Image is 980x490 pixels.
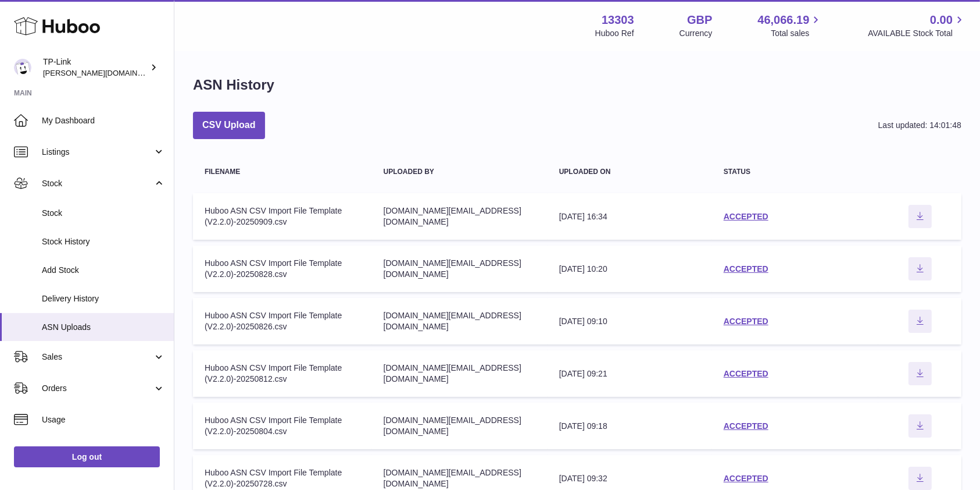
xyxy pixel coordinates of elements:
button: Download ASN file [909,310,932,333]
h1: ASN History [193,76,274,94]
div: TP-Link [43,56,148,79]
button: Download ASN file [909,467,932,490]
a: Log out [14,446,160,467]
span: Stock [42,178,153,189]
div: Huboo ASN CSV Import File Template (V2.2.0)-20250828.csv [205,258,360,280]
div: [DOMAIN_NAME][EMAIL_ADDRESS][DOMAIN_NAME] [384,415,536,437]
button: Download ASN file [909,414,932,438]
div: [DATE] 09:18 [559,421,700,432]
div: [DATE] 09:32 [559,473,700,484]
div: Huboo ASN CSV Import File Template (V2.2.0)-20250812.csv [205,363,360,385]
div: Huboo Ref [595,28,634,39]
a: ACCEPTED [724,264,768,274]
span: Delivery History [42,293,165,304]
span: Usage [42,414,165,425]
strong: 13303 [602,12,634,28]
button: Download ASN file [909,257,932,280]
div: Huboo ASN CSV Import File Template (V2.2.0)-20250728.csv [205,467,360,489]
span: Sales [42,351,153,363]
th: actions [878,157,961,187]
div: Last updated: 14:01:48 [878,120,961,131]
div: [DOMAIN_NAME][EMAIL_ADDRESS][DOMAIN_NAME] [384,467,536,489]
div: Huboo ASN CSV Import File Template (V2.2.0)-20250909.csv [205,205,360,228]
button: CSV Upload [193,112,265,139]
div: [DOMAIN_NAME][EMAIL_ADDRESS][DOMAIN_NAME] [384,205,536,228]
span: Add Stock [42,265,165,276]
span: Total sales [771,28,822,39]
span: ASN Uploads [42,322,165,333]
span: My Dashboard [42,115,165,126]
div: Huboo ASN CSV Import File Template (V2.2.0)-20250826.csv [205,310,360,332]
th: Uploaded by [372,157,548,187]
a: ACCEPTED [724,212,768,221]
span: Stock [42,208,165,219]
div: [DATE] 10:20 [559,264,700,275]
span: 0.00 [930,12,953,28]
a: ACCEPTED [724,369,768,378]
a: 0.00 AVAILABLE Stock Total [868,12,966,39]
div: [DATE] 09:21 [559,368,700,379]
div: [DATE] 16:34 [559,211,700,222]
th: Status [712,157,878,187]
a: ACCEPTED [724,421,768,431]
div: [DOMAIN_NAME][EMAIL_ADDRESS][DOMAIN_NAME] [384,310,536,332]
span: Orders [42,383,153,394]
a: ACCEPTED [724,317,768,326]
th: Filename [193,157,372,187]
div: [DATE] 09:10 [559,316,700,327]
span: [PERSON_NAME][DOMAIN_NAME][EMAIL_ADDRESS][DOMAIN_NAME] [43,68,294,77]
div: [DOMAIN_NAME][EMAIL_ADDRESS][DOMAIN_NAME] [384,363,536,385]
img: susie.li@tp-link.com [14,59,31,76]
div: [DOMAIN_NAME][EMAIL_ADDRESS][DOMAIN_NAME] [384,258,536,280]
span: AVAILABLE Stock Total [868,28,966,39]
a: ACCEPTED [724,474,768,483]
span: 46,066.19 [757,12,809,28]
button: Download ASN file [909,205,932,228]
strong: GBP [687,12,712,28]
span: Listings [42,147,153,158]
th: Uploaded on [548,157,712,187]
div: Huboo ASN CSV Import File Template (V2.2.0)-20250804.csv [205,415,360,437]
button: Download ASN file [909,362,932,385]
div: Currency [679,28,713,39]
a: 46,066.19 Total sales [757,12,822,39]
span: Stock History [42,236,165,247]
